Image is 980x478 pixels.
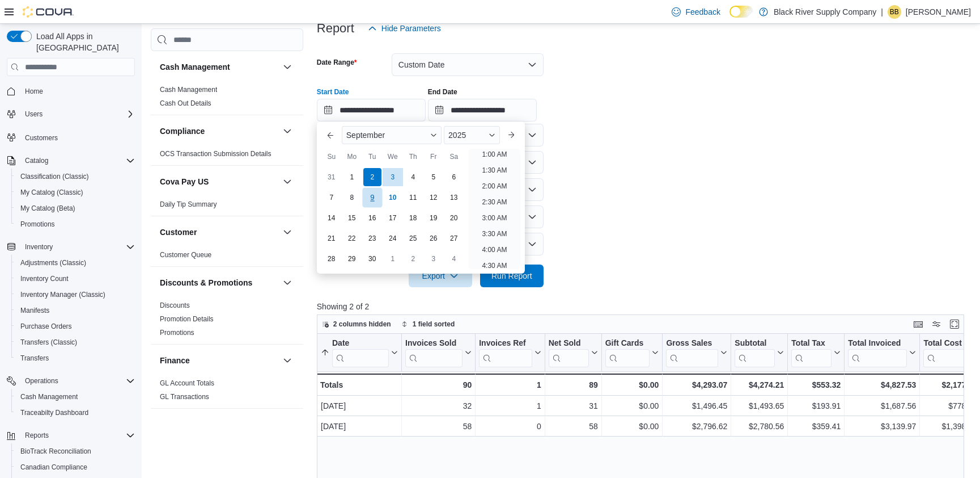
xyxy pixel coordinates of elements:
[445,209,463,227] div: day-20
[20,429,53,442] button: Reports
[16,320,135,333] span: Purchase Orders
[25,87,43,96] span: Home
[479,378,541,392] div: 1
[848,399,916,413] div: $1,687.56
[666,399,727,413] div: $1,496.45
[160,200,217,208] a: Daily Tip Summary
[317,22,354,35] h3: Report
[404,250,422,268] div: day-2
[605,338,650,367] div: Gift Card Sales
[16,304,54,317] a: Manifests
[20,374,135,388] span: Operations
[906,5,971,19] p: [PERSON_NAME]
[363,168,381,186] div: day-2
[160,355,278,366] button: Finance
[25,156,48,165] span: Catalog
[2,373,139,389] button: Operations
[363,209,381,227] div: day-16
[11,216,139,232] button: Promotions
[479,420,541,433] div: 0
[16,445,96,458] a: BioTrack Reconciliation
[549,420,598,433] div: 58
[321,167,464,269] div: September, 2025
[16,304,135,317] span: Manifests
[20,154,135,167] span: Catalog
[605,338,650,349] div: Gift Cards
[16,351,53,365] a: Transfers
[346,131,385,140] span: September
[848,338,916,367] button: Total Invoiced
[281,225,294,239] button: Customer
[160,227,278,238] button: Customer
[666,338,718,349] div: Gross Sales
[343,229,361,248] div: day-22
[160,355,190,366] h3: Finance
[477,211,511,225] li: 3:00 AM
[888,5,901,19] div: Brandon Blount
[160,315,214,323] a: Promotion Details
[20,322,72,331] span: Purchase Orders
[397,317,460,331] button: 1 field sorted
[2,153,139,169] button: Catalog
[25,376,58,385] span: Operations
[405,338,472,367] button: Invoices Sold
[605,338,659,367] button: Gift Cards
[343,188,361,207] div: day-8
[384,209,402,227] div: day-17
[317,317,396,331] button: 2 columns hidden
[160,86,217,94] a: Cash Management
[404,209,422,227] div: day-18
[666,378,727,392] div: $4,293.07
[11,185,139,200] button: My Catalog (Classic)
[151,198,303,216] div: Cova Pay US
[343,168,361,186] div: day-1
[160,393,209,401] a: GL Transactions
[477,148,511,161] li: 1:00 AM
[321,420,398,433] div: [DATE]
[666,338,727,367] button: Gross Sales
[16,217,135,231] span: Promotions
[25,110,43,119] span: Users
[363,148,381,166] div: Tu
[160,250,211,259] span: Customer Queue
[160,301,190,310] span: Discounts
[16,406,135,420] span: Traceabilty Dashboard
[791,420,841,433] div: $359.41
[384,188,402,207] div: day-10
[425,209,443,227] div: day-19
[2,83,139,99] button: Home
[363,17,446,40] button: Hide Parameters
[16,202,80,215] a: My Catalog (Beta)
[16,272,73,286] a: Inventory Count
[791,338,841,367] button: Total Tax
[16,406,93,420] a: Traceabilty Dashboard
[281,175,294,188] button: Cova Pay US
[160,149,271,158] span: OCS Transaction Submission Details
[160,176,278,187] button: Cova Pay US
[425,148,443,166] div: Fr
[425,229,443,248] div: day-26
[448,131,466,140] span: 2025
[384,168,402,186] div: day-3
[11,318,139,334] button: Purchase Orders
[20,306,49,315] span: Manifests
[20,84,135,98] span: Home
[923,338,968,349] div: Total Cost
[404,168,422,186] div: day-4
[16,460,92,474] a: Canadian Compliance
[11,350,139,366] button: Transfers
[20,85,48,98] a: Home
[477,243,511,257] li: 4:00 AM
[16,170,94,183] a: Classification (Classic)
[281,354,294,367] button: Finance
[923,378,977,392] div: $2,177.12
[16,336,135,349] span: Transfers (Classic)
[160,227,197,238] h3: Customer
[160,328,194,337] span: Promotions
[343,148,361,166] div: Mo
[20,354,49,363] span: Transfers
[477,179,511,193] li: 2:00 AM
[160,99,211,107] a: Cash Out Details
